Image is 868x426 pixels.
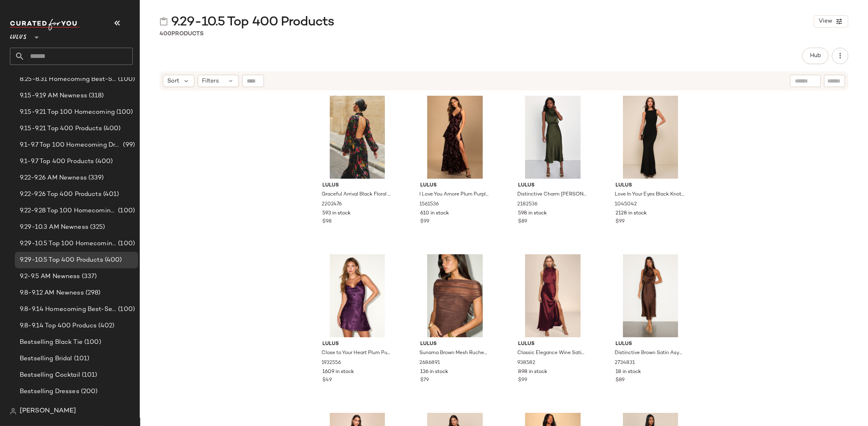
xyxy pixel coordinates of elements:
[87,173,104,183] span: (339)
[609,254,692,337] img: 2734831_02_fullbody_2025-09-26.jpg
[420,377,429,384] span: $79
[420,218,429,226] span: $99
[10,28,27,43] span: Lulus
[87,91,104,101] span: (318)
[167,77,179,85] span: Sort
[83,338,101,347] span: (100)
[102,190,119,199] span: (401)
[609,96,692,179] img: 11678881_1045042.jpg
[414,96,496,179] img: 7748021_1561536.jpg
[88,223,105,232] span: (325)
[420,368,448,376] span: 136 in stock
[80,371,97,380] span: (101)
[20,321,97,331] span: 9.8-9.14 Top 400 Producs
[814,15,848,28] button: View
[615,201,637,208] span: 1045042
[323,341,392,348] span: Lulus
[518,210,547,217] span: 598 in stock
[616,368,641,376] span: 18 in stock
[102,124,121,134] span: (400)
[616,218,625,226] span: $99
[103,256,122,265] span: (400)
[420,182,490,189] span: Lulus
[419,350,489,357] span: Sunama Brown Mesh Ruched Bodycon Midi Dress
[322,201,342,208] span: 2202476
[20,387,79,396] span: Bestselling Dresses
[512,96,594,179] img: 10587881_2182536.jpg
[79,387,98,396] span: (200)
[20,239,116,249] span: 9.29-10.5 Top 100 Homecoming Products
[518,341,588,348] span: Lulus
[323,182,392,189] span: Lulus
[818,18,832,25] span: View
[116,75,135,84] span: (100)
[323,218,332,226] span: $98
[615,350,684,357] span: Distinctive Brown Satin Asymmetrical Midi Dress
[116,305,135,314] span: (100)
[517,191,587,198] span: Distinctive Charm [PERSON_NAME] Satin [MEDICAL_DATA] Midi Dress
[80,272,97,281] span: (337)
[322,191,391,198] span: Graceful Arrival Black Floral Burnout Backless Maxi Dress
[518,218,527,226] span: $89
[517,359,535,367] span: 938582
[323,377,332,384] span: $49
[419,191,489,198] span: I Love You Amore Plum Purple Floral Velvet Tiered Maxi Dress
[20,272,80,281] span: 9.2-9.5 AM Newness
[20,75,116,84] span: 8.25-8.31 Homecoming Best-Sellers
[121,140,135,150] span: (99)
[518,182,588,189] span: Lulus
[160,17,168,25] img: svg%3e
[97,321,114,331] span: (402)
[419,201,439,208] span: 1561536
[10,408,16,414] img: svg%3e
[322,359,341,367] span: 1932556
[72,354,90,364] span: (101)
[810,53,821,59] span: Hub
[616,341,685,348] span: Lulus
[20,190,102,199] span: 9.22-9.26 Top 400 Products
[323,210,351,217] span: 593 in stock
[10,19,80,30] img: cfy_white_logo.C9jOOHJF.svg
[518,377,527,384] span: $99
[116,239,135,249] span: (100)
[20,288,84,298] span: 9.8-9.12 AM Newness
[517,201,537,208] span: 2182536
[512,254,594,337] img: 12361361_938582.jpg
[616,377,625,384] span: $89
[20,91,87,101] span: 9.15-9.19 AM Newness
[20,256,103,265] span: 9.29-10.5 Top 400 Products
[20,338,83,347] span: Bestselling Black Tie
[171,14,334,30] span: 9.29-10.5 Top 400 Products
[94,157,113,166] span: (400)
[802,48,829,64] button: Hub
[615,191,684,198] span: Love In Your Eyes Black Knotted Mermaid Maxi Dress
[414,254,496,337] img: 2686891_02_fullbody_2025-06-12.jpg
[20,157,94,166] span: 9.1-9.7 Top 400 Products
[115,108,133,117] span: (100)
[20,140,121,150] span: 9.1-9.7 Top 100 Homecoming Dresses
[20,354,72,364] span: Bestselling Bridal
[616,182,685,189] span: Lulus
[616,210,647,217] span: 2128 in stock
[20,371,80,380] span: Bestselling Cocktail
[316,254,399,337] img: 1932556_2_02_front_Retakes_2025-08-28.jpg
[20,124,102,134] span: 9.15-9.21 Top 400 Products
[322,350,391,357] span: Close to Your Heart Plum Purple Satin Jacquard Cowl Slip Dress
[20,305,116,314] span: 9.8-9.14 Homecoming Best-Sellers
[518,368,547,376] span: 898 in stock
[160,30,204,38] div: Products
[615,359,635,367] span: 2734831
[20,223,88,232] span: 9.29-10.3 AM Newness
[517,350,587,357] span: Classic Elegance Wine Satin Maxi Dress
[420,210,449,217] span: 610 in stock
[20,206,116,216] span: 9.22-9.28 Top 100 Homecoming Dresses
[202,77,219,85] span: Filters
[20,406,76,416] span: [PERSON_NAME]
[20,108,115,117] span: 9.15-9.21 Top 100 Homecoming
[316,96,399,179] img: 13112121_2202476.jpg
[116,206,135,216] span: (100)
[160,31,171,37] span: 400
[420,341,490,348] span: Lulus
[84,288,101,298] span: (298)
[20,173,87,183] span: 9.22-9.26 AM Newness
